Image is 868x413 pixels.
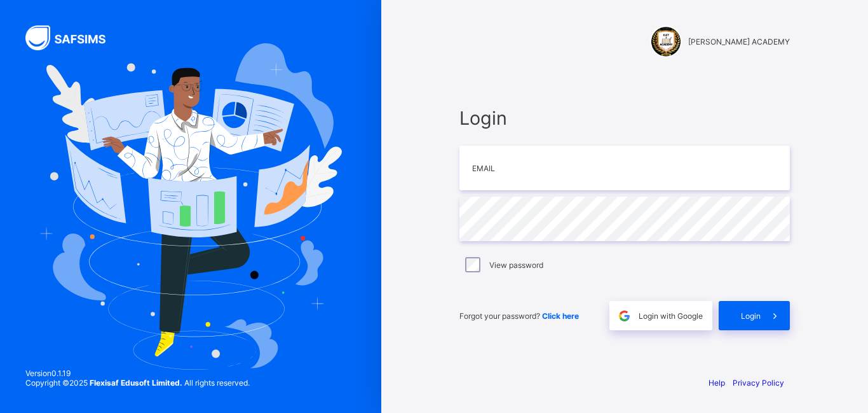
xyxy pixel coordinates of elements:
span: Forgot your password? [459,311,579,321]
span: Copyright © 2025 All rights reserved. [25,378,250,388]
span: Version 0.1.19 [25,368,250,378]
span: Login [459,107,790,129]
img: google.396cfc9801f0270233282035f929180a.svg [617,309,632,323]
span: [PERSON_NAME] ACADEMY [688,37,790,46]
strong: Flexisaf Edusoft Limited. [90,378,182,388]
label: View password [489,260,543,270]
img: Hero Image [39,43,342,369]
a: Help [709,378,725,388]
a: Privacy Policy [733,378,784,388]
img: SAFSIMS Logo [25,25,121,50]
a: Click here [542,311,579,321]
span: Login with Google [639,311,703,321]
span: Login [741,311,761,321]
